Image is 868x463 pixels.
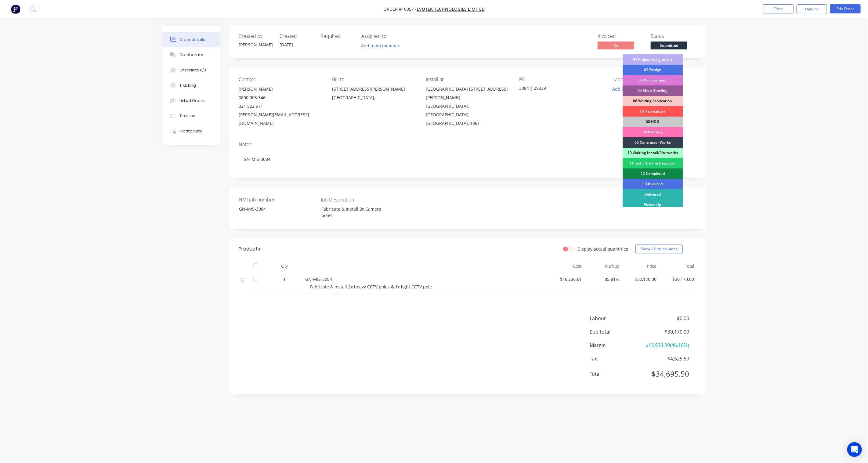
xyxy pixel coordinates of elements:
[644,315,689,322] span: $0.00
[426,102,509,128] div: [GEOGRAPHIC_DATA], [GEOGRAPHIC_DATA], [GEOGRAPHIC_DATA], 1061
[623,158,683,168] div: 11 Inst. / Delv. & Handover
[358,42,403,50] button: Add team member
[623,148,683,158] div: 10 Waiting Install/Site works
[651,33,696,39] div: Status
[239,77,322,82] div: Contact
[644,328,689,335] span: $30,170.00
[162,124,220,139] button: Profitability
[310,284,432,290] span: Fabricate & Install 2x heavy CCTV poles & 1x light CCTV pole
[239,42,272,48] div: [PERSON_NAME]
[321,196,397,203] label: Job Description
[590,370,644,378] span: Total
[623,189,683,200] div: Delivered
[332,85,416,104] div: [STREET_ADDRESS][PERSON_NAME][GEOGRAPHIC_DATA],
[239,150,696,168] div: GN-MIS-3084
[179,113,196,119] div: Timeline
[283,276,286,282] span: 1
[179,83,196,88] div: Tracking
[417,6,485,12] a: Evotek Technologies Limited
[179,37,205,42] div: Order details
[426,77,509,82] div: Install at
[623,65,683,75] div: 02 Design
[361,33,422,39] div: Assigned to
[644,368,689,379] span: $34,695.50
[598,42,634,49] span: No
[622,260,659,272] div: Price
[162,32,220,47] button: Order details
[162,47,220,63] button: Collaborate
[332,85,416,93] div: [STREET_ADDRESS][PERSON_NAME]
[162,108,220,124] button: Timeline
[590,355,644,362] span: Tax
[332,77,416,82] div: Bill to
[239,110,322,128] div: [PERSON_NAME][EMAIL_ADDRESS][DOMAIN_NAME]
[598,33,643,39] div: Invoiced
[623,75,683,85] div: 03 Procurement
[179,67,206,73] div: Checklists 0/0
[239,142,696,147] div: Notes
[239,85,322,128] div: [PERSON_NAME]0800 005 346021 522 971[PERSON_NAME][EMAIL_ADDRESS][DOMAIN_NAME]
[623,137,683,148] div: 05 Contractor Works
[11,5,20,14] img: Factory
[623,127,683,137] div: 09 Painting
[847,442,862,457] div: Open Intercom Messenger
[280,42,293,48] span: [DATE]
[590,328,644,335] span: Sub total
[623,96,683,106] div: 06 Waiting Fabrication
[644,355,689,362] span: $4,525.50
[426,85,509,102] div: [GEOGRAPHIC_DATA] [STREET_ADDRESS][PERSON_NAME]
[590,315,644,322] span: Labour
[549,276,582,282] span: $16,236.61
[797,4,827,14] button: Options
[587,276,620,282] span: 85.81%
[577,246,628,252] label: Display actual quantities
[239,196,315,203] label: NMI Job number
[651,42,687,51] button: Submitted
[590,342,644,349] span: Margin
[316,204,393,220] div: Fabricate & Install 3x Camera poles
[320,33,354,39] div: Required
[162,63,220,78] button: Checklists 0/0
[234,204,311,213] div: GN-MIS-3084
[179,52,204,58] div: Collaborate
[609,85,637,93] button: Add labels
[280,33,313,39] div: Created
[659,260,697,272] div: Total
[623,168,683,179] div: 12 Completed
[651,42,687,49] span: Submitted
[613,77,696,82] div: Labels
[623,85,683,96] div: 04 Shop Drawing
[547,260,584,272] div: Cost
[162,78,220,93] button: Tracking
[519,77,603,82] div: PO
[426,85,509,128] div: [GEOGRAPHIC_DATA] [STREET_ADDRESS][PERSON_NAME][GEOGRAPHIC_DATA], [GEOGRAPHIC_DATA], [GEOGRAPHIC_...
[623,200,683,210] div: Picked Up
[830,4,861,13] button: Edit Order
[239,93,322,102] div: 0800 005 346
[305,276,332,282] span: GN-MIS-3084
[383,6,417,12] span: Order #10057 -
[332,93,416,102] div: [GEOGRAPHIC_DATA],
[623,54,683,65] div: 01 Project Assignment
[624,276,657,282] span: $30,170.00
[584,260,622,272] div: Markup
[519,85,595,93] div: 3084 | 29339
[239,85,322,93] div: [PERSON_NAME]
[635,244,683,254] button: Show / Hide columns
[239,245,260,253] div: Products
[179,128,202,134] div: Profitability
[361,42,403,50] button: Add team member
[623,106,683,117] div: 07 Fabrication
[763,4,794,13] button: Close
[623,117,683,127] div: 08 HDG
[162,93,220,108] button: Linked Orders
[623,179,683,189] div: 13 Invoiced
[644,342,689,349] span: $13,933.39 ( 46.18 %)
[662,276,694,282] span: $30,170.00
[239,102,322,110] div: 021 522 971
[239,33,272,39] div: Created by
[179,98,206,103] div: Linked Orders
[266,260,303,272] div: Qty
